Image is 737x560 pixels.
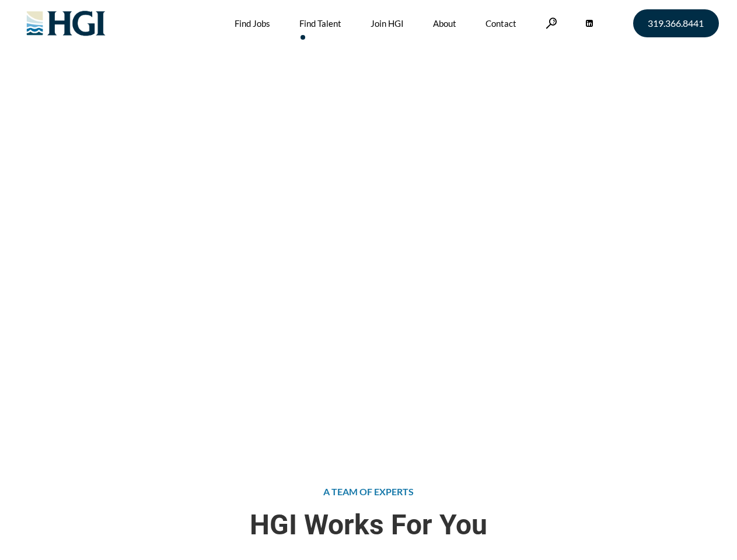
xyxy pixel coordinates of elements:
[138,159,211,170] span: »
[167,159,211,170] span: Find Talent
[19,509,719,541] span: HGI Works For You
[138,93,345,152] span: Attract the Right Talent
[648,19,704,28] span: 319.366.8441
[138,159,163,170] a: Home
[546,17,557,29] a: Search
[323,486,414,497] span: A TEAM OF EXPERTS
[633,9,719,37] a: 319.366.8441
